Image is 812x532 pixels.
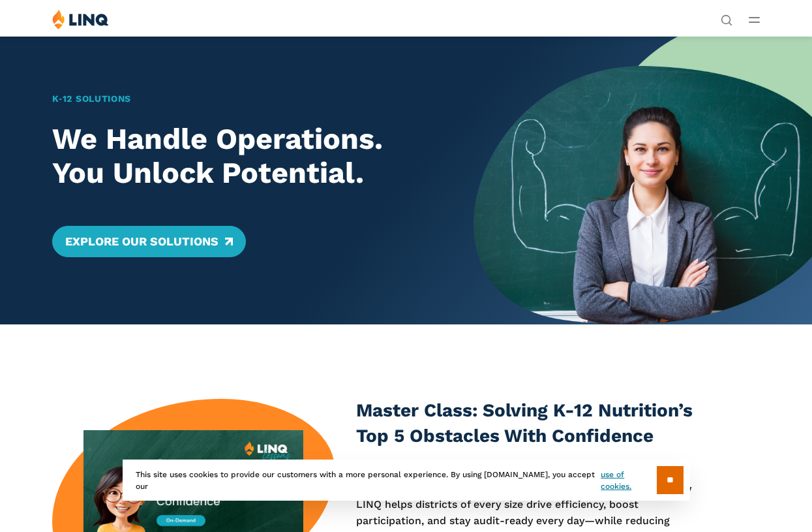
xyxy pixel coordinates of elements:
[52,226,246,257] a: Explore Our Solutions
[123,460,690,501] div: This site uses cookies to provide our customers with a more personal experience. By using [DOMAIN...
[601,469,656,492] a: use of cookies.
[52,9,109,29] img: LINQ | K‑12 Software
[52,122,441,189] h2: We Handle Operations. You Unlock Potential.
[721,9,732,25] nav: Utility Navigation
[52,92,441,106] h1: K‑12 Solutions
[721,13,732,25] button: Open Search Bar
[749,12,760,27] button: Open Main Menu
[356,398,700,450] h3: Master Class: Solving K-12 Nutrition’s Top 5 Obstacles With Confidence
[474,36,812,324] img: Home Banner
